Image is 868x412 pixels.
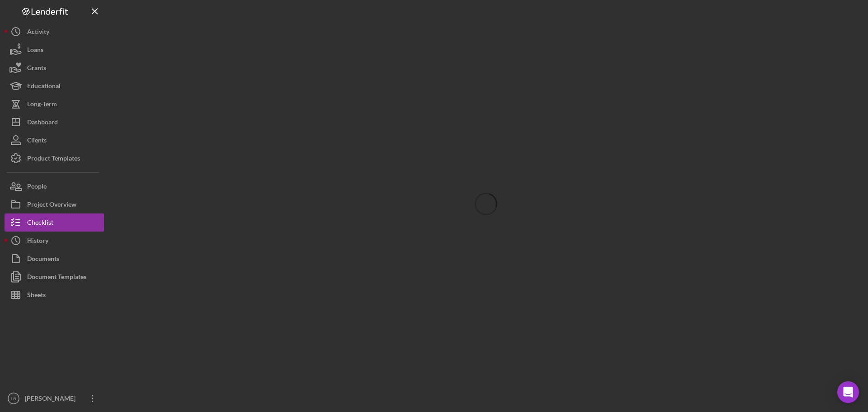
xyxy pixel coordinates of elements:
button: Dashboard [5,113,104,131]
text: LR [11,396,16,401]
div: Clients [27,131,47,152]
button: Product Templates [5,149,104,167]
div: Sheets [27,286,46,306]
button: Activity [5,23,104,41]
div: Activity [27,23,49,43]
button: Educational [5,77,104,95]
div: Checklist [27,213,53,234]
button: History [5,232,104,250]
button: Project Overview [5,195,104,213]
button: Clients [5,131,104,149]
button: Sheets [5,286,104,304]
div: Open Intercom Messenger [837,381,859,403]
button: LR[PERSON_NAME] [5,389,104,407]
div: [PERSON_NAME] [23,389,81,410]
div: Grants [27,59,46,79]
button: People [5,177,104,195]
div: Educational [27,77,61,97]
div: Project Overview [27,195,76,216]
div: Product Templates [27,149,80,170]
button: Document Templates [5,268,104,286]
div: Documents [27,250,59,270]
div: Long-Term [27,95,57,115]
button: Grants [5,59,104,77]
div: People [27,177,47,198]
div: Document Templates [27,268,86,288]
button: Long-Term [5,95,104,113]
button: Checklist [5,213,104,232]
div: History [27,232,48,252]
button: Loans [5,41,104,59]
button: Documents [5,250,104,268]
div: Loans [27,41,43,61]
div: Dashboard [27,113,58,133]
